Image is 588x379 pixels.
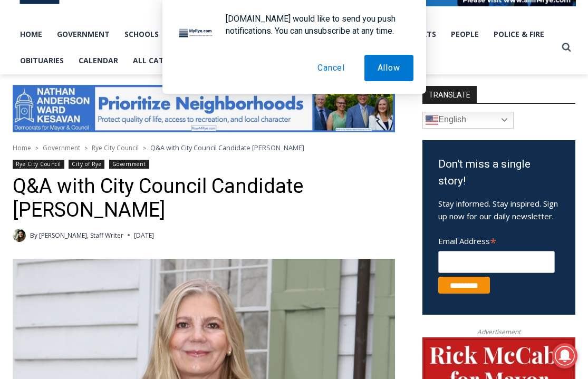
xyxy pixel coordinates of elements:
button: Allow [364,55,413,81]
div: / [118,89,120,100]
a: Government [109,160,149,169]
a: Author image [13,229,26,242]
span: By [30,230,37,240]
button: Cancel [304,55,358,81]
img: en [426,114,438,127]
div: 2 [110,89,115,100]
h1: Q&A with City Council Candidate [PERSON_NAME] [13,174,395,222]
span: Q&A with City Council Candidate [PERSON_NAME] [150,143,304,152]
a: Rye City Council [92,143,139,152]
nav: Breadcrumbs [13,142,395,153]
strong: TRANSLATE [422,86,477,103]
a: [PERSON_NAME] Read Sanctuary Fall Fest: [DATE] [1,105,152,131]
div: [DOMAIN_NAME] would like to send you push notifications. You can unsubscribe at any time. [217,13,413,37]
span: > [143,144,146,152]
a: [PERSON_NAME], Staff Writer [39,231,123,240]
div: 6 [123,89,128,100]
p: Stay informed. Stay inspired. Sign up now for our daily newsletter. [438,197,560,222]
a: Home [13,143,31,152]
h4: [PERSON_NAME] Read Sanctuary Fall Fest: [DATE] [8,106,135,130]
span: > [84,144,88,152]
img: notification icon [175,13,217,55]
img: (PHOTO: MyRye.com Intern and Editor Tucker Smith. Contributed.)Tucker Smith, MyRye.com [13,229,26,242]
span: > [35,144,38,152]
time: [DATE] [134,230,154,240]
a: Government [43,143,80,152]
a: City of Rye [69,160,104,169]
span: Intern @ [DOMAIN_NAME] [276,105,489,129]
h3: Don't miss a single story! [438,156,560,189]
span: Advertisement [467,327,531,337]
a: Rye City Council [13,160,64,169]
a: Intern @ [DOMAIN_NAME] [254,102,511,131]
div: Birds of Prey: Falcon and hawk demos [110,31,147,86]
div: "[PERSON_NAME] and I covered the [DATE] Parade, which was a really eye opening experience as I ha... [266,1,498,102]
a: English [422,112,514,129]
label: Email Address [438,230,555,249]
